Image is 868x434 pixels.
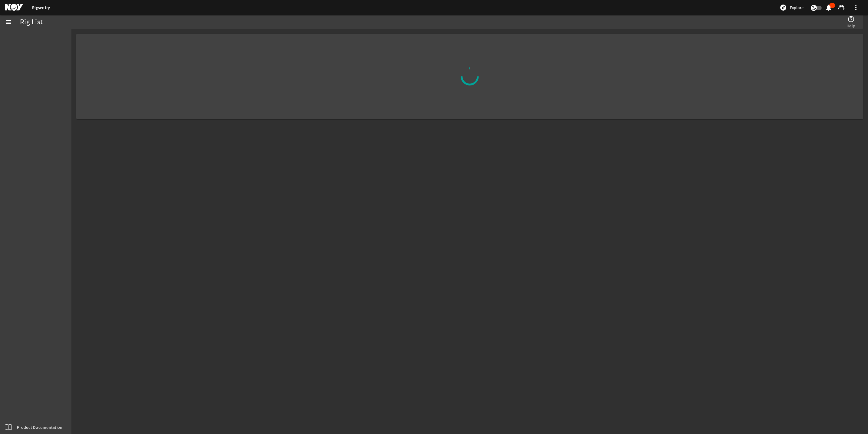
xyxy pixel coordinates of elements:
mat-icon: notifications [825,4,832,11]
a: Rigsentry [32,5,50,11]
span: Explore [790,5,804,11]
span: Product Documentation [17,424,62,430]
span: Help [847,23,855,29]
mat-icon: help_outline [847,15,855,23]
button: more_vert [849,0,863,15]
div: Rig List [20,19,43,25]
mat-icon: explore [780,4,787,11]
mat-icon: support_agent [838,4,845,11]
button: Explore [777,3,806,12]
mat-icon: menu [5,19,12,26]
